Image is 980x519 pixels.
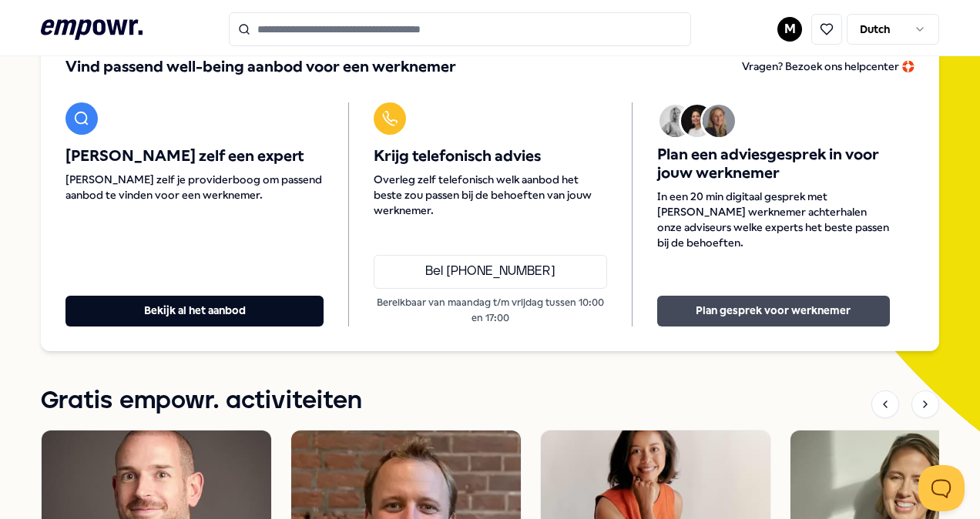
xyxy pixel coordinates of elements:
h1: Gratis empowr. activiteiten [41,382,362,420]
span: In een 20 min digitaal gesprek met [PERSON_NAME] werknemer achterhalen onze adviseurs welke exper... [657,189,890,250]
button: Plan gesprek voor werknemer [657,296,890,326]
span: Plan een adviesgesprek in voor jouw werknemer [657,146,890,182]
span: [PERSON_NAME] zelf je providerboog om passend aanbod te vinden voor een werknemer. [65,172,324,203]
span: Vind passend well-being aanbod voor een werknemer [65,56,456,78]
span: Overleg zelf telefonisch welk aanbod het beste zou passen bij de behoeften van jouw werknemer. [374,172,606,218]
span: Krijg telefonisch advies [374,147,606,166]
a: Vragen? Bezoek ons helpcenter 🛟 [742,56,915,78]
input: Search for products, categories or subcategories [229,12,691,46]
img: Avatar [659,105,692,137]
button: Bekijk al het aanbod [65,296,324,326]
span: [PERSON_NAME] zelf een expert [65,147,324,166]
a: Bel [PHONE_NUMBER] [374,255,606,289]
img: Avatar [681,105,713,137]
p: Bereikbaar van maandag t/m vrijdag tussen 10:00 en 17:00 [374,295,606,326]
img: Avatar [703,105,735,137]
iframe: Help Scout Beacon - Open [918,465,965,511]
button: M [777,17,802,42]
span: Vragen? Bezoek ons helpcenter 🛟 [742,60,915,72]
